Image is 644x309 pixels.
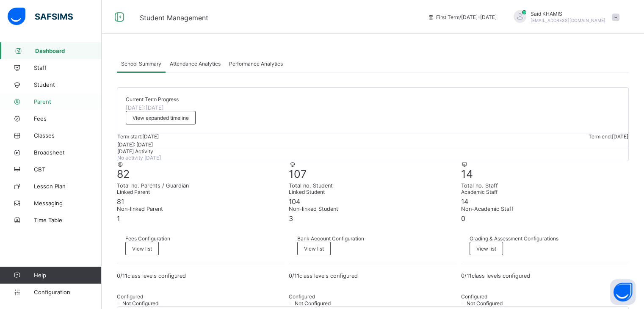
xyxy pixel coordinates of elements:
[117,182,285,189] span: Total no. Parents / Guardian
[461,293,487,300] span: Configured
[132,246,152,252] span: View list
[117,154,161,161] span: No activity [DATE]
[289,182,456,189] span: Total no. Student
[126,96,179,102] span: Current Term Progress
[117,133,159,140] span: Term start: [DATE]
[610,279,636,305] button: Open asap
[140,14,208,22] span: Student Management
[133,115,189,121] span: View expanded timeline
[34,115,102,122] span: Fees
[294,300,333,306] span: Not Configured
[229,61,283,67] span: Performance Analytics
[117,197,124,206] span: 81
[289,293,315,300] span: Configured
[461,189,498,195] span: Academic Staff
[461,197,468,206] span: 14
[117,214,120,223] span: 1
[476,246,496,252] span: View list
[470,235,558,242] span: Grading & Assessment Configurations
[304,246,324,252] span: View list
[531,18,605,23] span: [EMAIL_ADDRESS][DOMAIN_NAME]
[34,64,102,71] span: Staff
[34,132,102,139] span: Classes
[117,141,153,148] span: [DATE]: [DATE]
[505,10,624,24] div: SaidKHAMIS
[34,217,102,223] span: Time Table
[35,47,102,54] span: Dashboard
[297,235,364,242] span: Bank Account Configuration
[126,105,164,111] span: [DATE]: [DATE]
[8,8,73,25] img: safsims
[117,148,153,154] span: [DATE] Activity
[34,98,102,105] span: Parent
[34,200,102,207] span: Messaging
[531,11,605,17] span: Said KHAMIS
[461,273,530,279] span: 0 / 11 class levels configured
[289,197,300,206] span: 104
[289,214,293,223] span: 3
[34,149,102,156] span: Broadsheet
[34,289,101,295] span: Configuration
[461,214,465,223] span: 0
[34,272,101,279] span: Help
[34,166,102,173] span: CBT
[589,133,628,140] span: Term end: [DATE]
[34,183,102,190] span: Lesson Plan
[117,168,130,180] span: 82
[461,182,629,189] span: Total no. Staff
[289,189,325,195] span: Linked Student
[289,206,456,212] span: Non-linked Student
[117,189,150,195] span: Linked Parent
[117,273,186,279] span: 0 / 11 class levels configured
[461,168,473,180] span: 14
[125,235,170,242] span: Fees Configuration
[289,168,307,180] span: 107
[34,81,102,88] span: Student
[121,61,161,67] span: School Summary
[170,61,221,67] span: Attendance Analytics
[428,14,497,20] span: session/term information
[466,300,505,306] span: Not Configured
[122,300,161,306] span: Not Configured
[117,293,143,300] span: Configured
[461,206,629,212] span: Non-Academic Staff
[117,206,285,212] span: Non-linked Parent
[289,273,358,279] span: 0 / 11 class levels configured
